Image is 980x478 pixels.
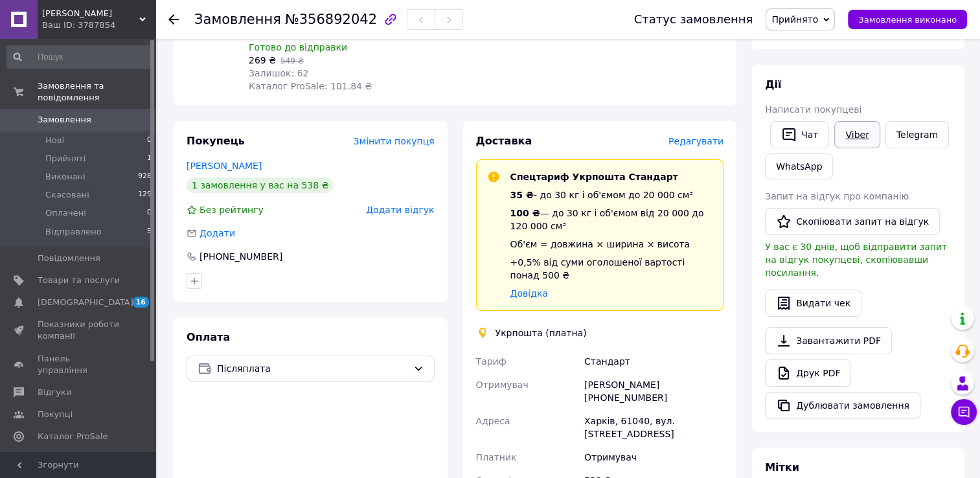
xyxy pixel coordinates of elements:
a: [PERSON_NAME] [187,161,262,171]
div: Об'єм = довжина × ширина × висота [510,238,713,251]
span: Відправлено [45,226,102,238]
button: Чат з покупцем [951,399,977,425]
span: Повідомлення [38,253,100,264]
span: Залишок: 62 [249,68,308,78]
span: Оплачені [45,207,86,219]
button: Чат [770,121,829,148]
span: 269 ₴ [249,55,276,65]
span: Тариф [476,356,507,367]
div: [PHONE_NUMBER] [198,250,284,263]
span: 5 [147,226,152,238]
div: Статус замовлення [634,13,753,26]
span: Замовлення виконано [858,15,957,25]
span: Додати відгук [366,205,434,215]
div: Отримувач [582,446,726,469]
span: 549 ₴ [280,56,304,65]
div: Стандарт [582,350,726,373]
span: Дії [765,78,781,91]
span: Нові [45,135,64,146]
a: Друк PDF [765,359,851,387]
span: [DEMOGRAPHIC_DATA] [38,297,133,308]
span: Прийнято [771,14,818,25]
span: У вас є 30 днів, щоб відправити запит на відгук покупцеві, скопіювавши посилання. [765,242,947,278]
span: Товари та послуги [38,275,120,286]
span: 16 [133,297,149,308]
span: ЧІЖ [42,8,139,19]
span: Отримувач [476,380,529,390]
span: 129 [138,189,152,201]
span: Доставка [476,135,532,147]
span: 1 [147,153,152,165]
span: 35 ₴ [510,190,534,200]
input: Пошук [6,45,153,69]
span: Післяплата [217,361,408,376]
span: Замовлення та повідомлення [38,80,155,104]
a: Telegram [885,121,949,148]
button: Замовлення виконано [848,10,967,29]
div: Повернутися назад [168,13,179,26]
div: — до 30 кг і об'ємом від 20 000 до 120 000 см³ [510,207,713,233]
span: Покупець [187,135,245,147]
span: 0 [147,135,152,146]
div: 1 замовлення у вас на 538 ₴ [187,177,334,193]
span: Каталог ProSale [38,431,108,442]
span: 0 [147,207,152,219]
span: Запит на відгук про компанію [765,191,909,201]
div: Ваш ID: 3787854 [42,19,155,31]
span: Спецтариф Укрпошта Стандарт [510,172,678,182]
span: Каталог ProSale: 101.84 ₴ [249,81,372,91]
a: Завантажити PDF [765,327,892,354]
span: Показники роботи компанії [38,319,120,342]
span: Замовлення [194,12,281,27]
span: Адреса [476,416,510,426]
div: Харків, 61040, вул. [STREET_ADDRESS] [582,409,726,446]
div: +0,5% від суми оголошеної вартості понад 500 ₴ [510,256,713,282]
span: Відгуки [38,387,71,398]
span: Редагувати [668,136,724,146]
span: Готово до відправки [249,42,347,52]
a: Довідка [510,288,548,299]
div: Укрпошта (платна) [492,326,590,339]
div: - до 30 кг і об'ємом до 20 000 см³ [510,188,713,201]
button: Дублювати замовлення [765,392,920,419]
a: WhatsApp [765,154,833,179]
a: Viber [834,121,880,148]
span: Мітки [765,461,799,473]
span: Платник [476,452,517,462]
span: Змінити покупця [354,136,435,146]
span: Додати [199,228,235,238]
span: 928 [138,171,152,183]
button: Скопіювати запит на відгук [765,208,940,235]
button: Видати чек [765,290,861,317]
span: Прийняті [45,153,85,165]
span: Написати покупцеві [765,104,861,115]
span: Панель управління [38,353,120,376]
span: Оплата [187,331,230,343]
span: №356892042 [285,12,377,27]
div: [PERSON_NAME] [PHONE_NUMBER] [582,373,726,409]
span: Покупці [38,409,73,420]
span: Замовлення [38,114,91,126]
span: Виконані [45,171,85,183]
span: Без рейтингу [199,205,264,215]
span: Скасовані [45,189,89,201]
span: 100 ₴ [510,208,540,218]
